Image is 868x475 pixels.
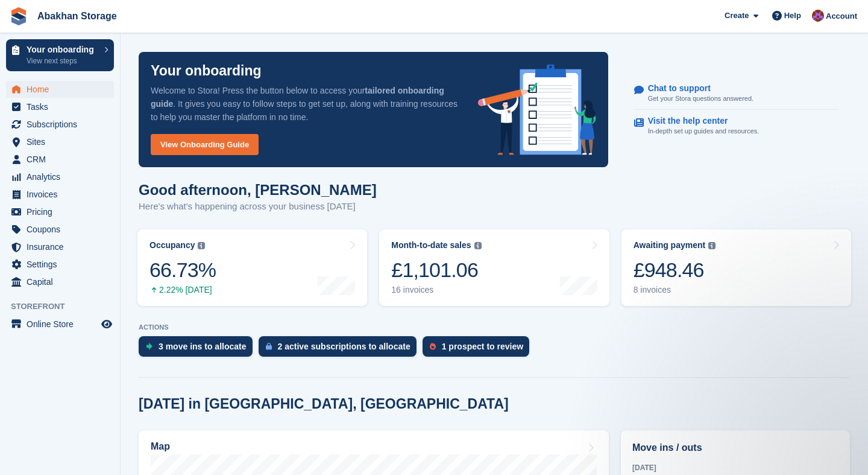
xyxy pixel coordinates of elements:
[159,342,247,351] div: 3 move ins to allocate
[139,200,377,214] p: Here's what's happening across your business [DATE]
[33,6,122,26] a: Abakhan Storage
[6,273,114,290] a: menu
[423,336,535,363] a: 1 prospect to review
[151,441,170,452] h2: Map
[27,168,99,185] span: Analytics
[27,203,99,220] span: Pricing
[6,168,114,185] a: menu
[151,84,459,124] p: Welcome to Stora! Press the button below to access your . It gives you easy to follow steps to ge...
[27,98,99,115] span: Tasks
[391,285,481,295] div: 16 invoices
[812,10,824,22] img: William Abakhan
[6,116,114,133] a: menu
[442,342,523,351] div: 1 prospect to review
[27,45,98,54] p: Your onboarding
[149,285,216,295] div: 2.22% [DATE]
[151,64,262,78] p: Your onboarding
[430,343,436,350] img: prospect-51fa495bee0391a8d652442698ab0144808aea92771e9ea1ae160a38d050c398.svg
[391,258,481,282] div: £1,101.06
[198,242,205,249] img: icon-info-grey-7440780725fd019a000dd9b08b2336e03edf1995a4989e88bcd33f0948082b44.svg
[139,182,377,198] h1: Good afternoon, [PERSON_NAME]
[27,56,98,66] p: View next steps
[27,273,99,290] span: Capital
[6,39,114,71] a: Your onboarding View next steps
[27,133,99,150] span: Sites
[621,229,851,306] a: Awaiting payment £948.46 8 invoices
[146,343,153,350] img: move_ins_to_allocate_icon-fdf77a2bb77ea45bf5b3d319d69a93e2d87916cf1d5bf7949dd705db3b84f3ca.svg
[139,336,259,363] a: 3 move ins to allocate
[27,316,99,333] span: Online Store
[27,238,99,255] span: Insurance
[648,94,753,104] p: Get your Stora questions answered.
[6,221,114,238] a: menu
[478,65,596,155] img: onboarding-info-6c161a55d2c0e0a8cae90662b2fe09162a5109e8cc188191df67fb4f79e88e88.svg
[379,229,609,306] a: Month-to-date sales £1,101.06 16 invoices
[725,10,749,22] span: Create
[632,441,838,455] h2: Move ins / outs
[6,316,114,333] a: menu
[99,317,114,331] a: Preview store
[6,81,114,98] a: menu
[149,240,195,250] div: Occupancy
[634,240,706,250] div: Awaiting payment
[648,126,759,136] p: In-depth set up guides and resources.
[11,301,120,313] span: Storefront
[391,240,471,250] div: Month-to-date sales
[259,336,423,363] a: 2 active subscriptions to allocate
[27,256,99,273] span: Settings
[27,186,99,203] span: Invoices
[6,98,114,115] a: menu
[6,238,114,255] a: menu
[784,10,801,22] span: Help
[634,110,838,142] a: Visit the help center In-depth set up guides and resources.
[634,77,838,110] a: Chat to support Get your Stora questions answered.
[27,221,99,238] span: Coupons
[27,81,99,98] span: Home
[474,242,482,249] img: icon-info-grey-7440780725fd019a000dd9b08b2336e03edf1995a4989e88bcd33f0948082b44.svg
[648,83,744,94] p: Chat to support
[634,285,716,295] div: 8 invoices
[149,258,216,282] div: 66.73%
[6,133,114,150] a: menu
[708,242,715,249] img: icon-info-grey-7440780725fd019a000dd9b08b2336e03edf1995a4989e88bcd33f0948082b44.svg
[10,7,28,25] img: stora-icon-8386f47178a22dfd0bd8f6a31ec36ba5ce8667c1dd55bd0f319d3a0aa187defe.svg
[266,342,272,350] img: active_subscription_to_allocate_icon-d502201f5373d7db506a760aba3b589e785aa758c864c3986d89f69b8ff3...
[6,186,114,203] a: menu
[139,324,850,331] p: ACTIONS
[139,396,509,412] h2: [DATE] in [GEOGRAPHIC_DATA], [GEOGRAPHIC_DATA]
[634,258,716,282] div: £948.46
[6,203,114,220] a: menu
[137,229,367,306] a: Occupancy 66.73% 2.22% [DATE]
[826,10,857,22] span: Account
[27,116,99,133] span: Subscriptions
[151,134,259,155] a: View Onboarding Guide
[278,342,410,351] div: 2 active subscriptions to allocate
[6,256,114,273] a: menu
[648,116,750,126] p: Visit the help center
[27,151,99,168] span: CRM
[632,462,838,473] div: [DATE]
[6,151,114,168] a: menu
